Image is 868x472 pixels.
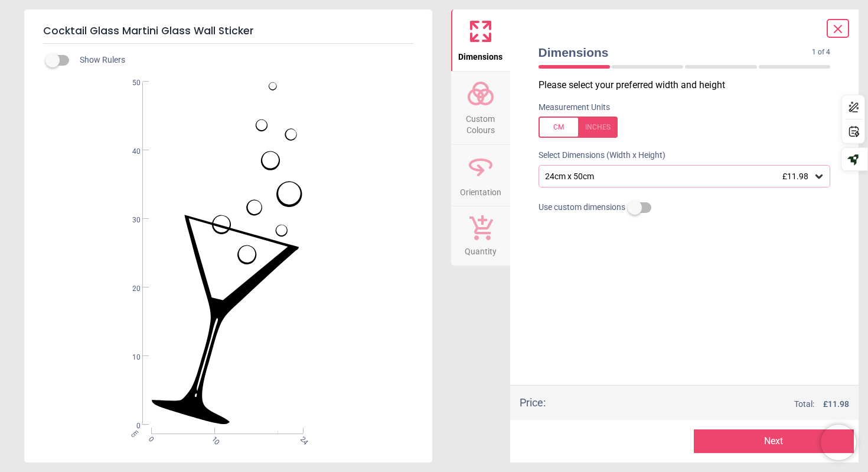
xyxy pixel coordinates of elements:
span: 10 [209,435,217,442]
span: Quantity [465,240,497,258]
label: Select Dimensions (Width x Height) [529,150,665,161]
label: Measurement Units [539,102,610,114]
div: Price : [520,395,546,410]
span: 10 [118,353,141,363]
span: £11.98 [782,172,808,181]
span: 0 [146,435,154,442]
span: Orientation [460,181,501,199]
span: Use custom dimensions [539,202,625,214]
button: Quantity [451,206,510,266]
div: 24cm x 50cm [544,172,814,182]
iframe: Brevo live chat [821,425,856,460]
span: 24 [298,435,305,442]
div: Total: [563,399,850,410]
span: £ [823,399,849,410]
div: Show Rulers [53,53,432,67]
span: 0 [118,421,141,431]
button: Orientation [451,145,510,206]
h5: Cocktail Glass Martini Glass Wall Sticker [43,19,413,44]
p: Please select your preferred width and height [539,79,840,92]
span: Custom Colours [452,108,509,137]
button: Next [694,429,854,453]
button: Dimensions [451,9,510,71]
span: 50 [118,78,141,88]
span: 20 [118,284,141,294]
span: 40 [118,147,141,157]
span: 1 of 4 [812,47,830,57]
span: Dimensions [458,46,502,63]
button: Custom Colours [451,72,510,144]
span: Dimensions [539,44,812,61]
span: cm [129,428,140,439]
span: 11.98 [828,399,849,409]
span: 30 [118,215,141,225]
